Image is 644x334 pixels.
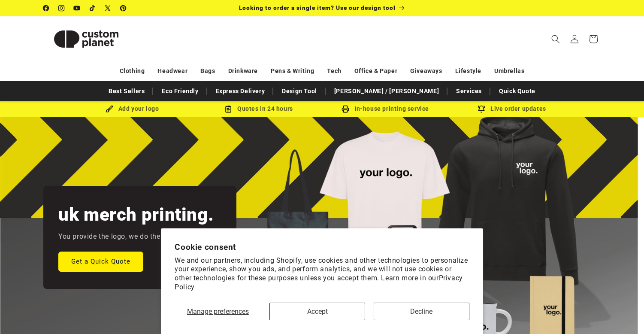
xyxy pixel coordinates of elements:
a: [PERSON_NAME] / [PERSON_NAME] [330,84,443,99]
a: Services [452,84,486,99]
button: Decline [374,303,469,320]
span: Looking to order a single item? Use our design tool [239,4,396,11]
a: Tech [327,64,341,79]
h2: uk merch printing. [58,203,214,226]
img: Custom Planet [43,20,129,58]
a: Express Delivery [212,84,269,99]
span: Manage preferences [187,307,249,316]
a: Custom Planet [40,16,132,61]
a: Get a Quick Quote [58,251,143,271]
a: Clothing [120,64,145,79]
a: Eco Friendly [157,84,203,99]
a: Pens & Writing [271,64,314,79]
div: In-house printing service [322,103,449,114]
a: Quick Quote [495,84,540,99]
a: Lifestyle [455,64,481,79]
button: Manage preferences [175,303,261,320]
a: Best Sellers [104,84,149,99]
div: Add your logo [69,103,196,114]
a: Privacy Policy [175,274,463,291]
p: We and our partners, including Shopify, use cookies and other technologies to personalize your ex... [175,256,469,292]
div: Quotes in 24 hours [196,103,322,114]
div: Live order updates [449,103,575,114]
img: In-house printing [342,105,349,113]
summary: Search [546,30,565,49]
a: Umbrellas [494,64,524,79]
img: Order updates [478,105,485,113]
a: Bags [200,64,215,79]
h2: Cookie consent [175,242,469,252]
a: Headwear [157,64,187,79]
button: Accept [269,303,365,320]
p: You provide the logo, we do the rest. [58,231,176,243]
a: Office & Paper [354,64,397,79]
a: Giveaways [410,64,442,79]
img: Order Updates Icon [224,105,232,113]
a: Drinkware [228,64,258,79]
a: Design Tool [278,84,321,99]
img: Brush Icon [106,105,113,113]
iframe: Chat Widget [601,293,644,334]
